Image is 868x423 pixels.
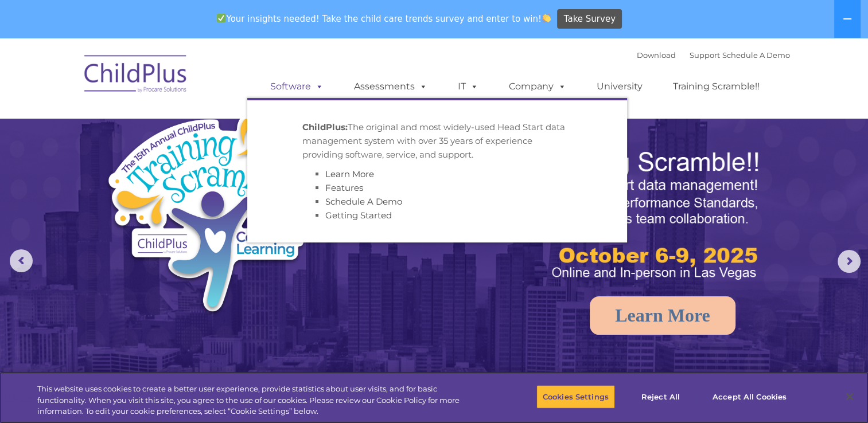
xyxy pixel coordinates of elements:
[706,385,793,409] button: Accept All Cookies
[37,383,477,417] div: This website uses cookies to create a better user experience, provide statistics about user visit...
[557,9,622,29] a: Take Survey
[564,9,616,29] span: Take Survey
[325,210,392,221] a: Getting Started
[325,182,363,193] a: Features
[217,14,225,22] img: ✅
[259,75,335,98] a: Software
[625,385,696,409] button: Reject All
[302,120,572,162] p: The original and most widely-used Head Start data management system with over 35 years of experie...
[637,50,790,60] font: |
[302,122,348,132] strong: ChildPlus:
[497,75,578,98] a: Company
[342,75,439,98] a: Assessments
[446,75,490,98] a: IT
[536,385,615,409] button: Cookies Settings
[79,47,193,104] img: ChildPlus by Procare Solutions
[159,123,208,131] span: Phone number
[661,75,771,98] a: Training Scramble!!
[212,7,556,30] span: Your insights needed! Take the child care trends survey and enter to win!
[585,75,654,98] a: University
[325,196,402,207] a: Schedule A Demo
[542,14,551,22] img: 👏
[637,50,676,60] a: Download
[722,50,790,60] a: Schedule A Demo
[159,76,194,84] span: Last name
[690,50,720,60] a: Support
[325,169,374,179] a: Learn More
[837,384,862,409] button: Close
[590,296,735,335] a: Learn More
